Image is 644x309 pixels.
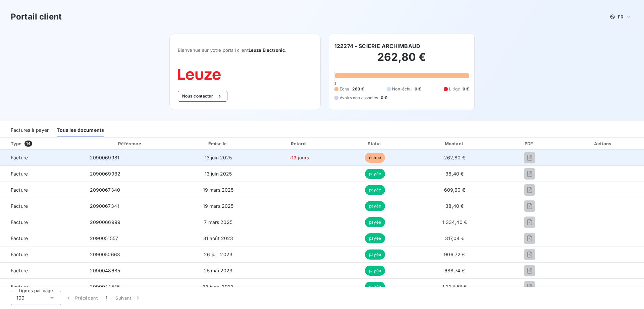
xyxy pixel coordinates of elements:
span: payée [365,266,385,276]
span: Facture [5,283,79,290]
span: 13 juin 2025 [205,171,232,177]
span: Bienvenue sur votre portail client . [178,47,312,53]
div: Tous les documents [57,123,104,137]
h6: 122274 - SCIERIE ARCHIMBAUD [334,42,420,50]
img: Company logo [178,69,221,80]
span: Facture [5,219,79,226]
span: payée [365,249,385,260]
div: Actions [564,140,643,147]
div: Montant [414,140,495,147]
span: 688,74 € [444,268,465,273]
div: Type [7,140,83,147]
span: 317,04 € [445,235,464,241]
span: +13 jours [288,155,309,160]
div: Retard [262,140,336,147]
span: payée [365,217,385,227]
span: payée [365,169,385,179]
span: Facture [5,267,79,274]
span: Non-échu [392,86,412,92]
button: Précédent [61,291,102,305]
span: Leuze Electronic [249,47,285,53]
span: Échu [340,86,350,92]
button: Suivant [111,291,145,305]
span: 2090067341 [90,203,119,209]
span: Facture [5,187,79,193]
span: 2090069982 [90,171,121,177]
span: 26 juil. 2023 [204,252,232,257]
span: 2090044545 [90,284,120,289]
span: 0 € [463,86,469,92]
h2: 262,80 € [334,50,469,71]
div: PDF [498,140,561,147]
span: 23 janv. 2023 [203,284,234,289]
span: 14 [24,141,32,147]
span: 25 mai 2023 [204,268,233,273]
span: 2090066999 [90,219,121,225]
span: Avoirs non associés [340,95,378,101]
span: 2090048685 [90,268,120,273]
button: Nous contacter [178,91,227,102]
span: 13 juin 2025 [205,155,232,160]
span: payée [365,282,385,292]
span: 263 € [352,86,364,92]
span: 906,72 € [444,252,465,257]
span: 100 [16,295,24,301]
span: 262,80 € [444,155,465,160]
div: Factures à payer [11,123,49,137]
button: 1 [102,291,111,305]
span: FR [618,14,623,20]
span: 19 mars 2025 [203,203,234,209]
span: 0 [333,81,336,86]
span: Facture [5,251,79,258]
span: 1 [106,295,107,301]
h3: Portail client [11,11,62,23]
span: 2090050663 [90,252,120,257]
span: 38,40 € [445,203,464,209]
span: Facture [5,203,79,209]
span: 0 € [381,95,387,101]
span: 609,60 € [444,187,465,193]
span: 2090067340 [90,187,120,193]
span: 7 mars 2025 [204,219,232,225]
span: 31 août 2023 [203,235,233,241]
span: payée [365,201,385,211]
span: 0 € [415,86,421,92]
span: Litige [449,86,460,92]
span: 2090051557 [90,235,118,241]
div: Référence [118,141,141,146]
span: 1 334,40 € [442,219,467,225]
span: Facture [5,235,79,242]
span: payée [365,185,385,195]
span: 38,40 € [445,171,464,177]
span: payée [365,233,385,243]
span: 1 224,53 € [442,284,467,289]
span: 19 mars 2025 [203,187,234,193]
span: 2090069981 [90,155,120,160]
span: Facture [5,170,79,177]
span: échue [365,153,385,163]
span: Facture [5,154,79,161]
div: Émise le [177,140,259,147]
div: Statut [339,140,412,147]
